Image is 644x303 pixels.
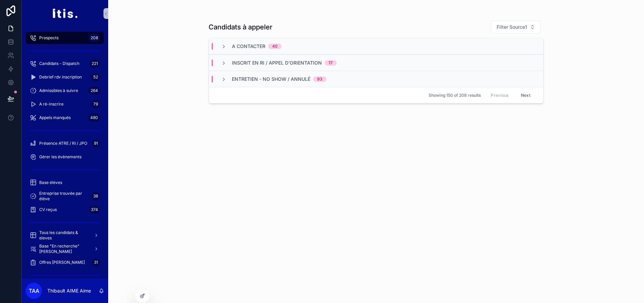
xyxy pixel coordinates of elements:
div: 17 [329,60,333,66]
a: Appels manqués480 [26,112,104,124]
a: Entreprise trouvée par élève38 [26,190,104,202]
div: scrollable content [22,27,108,279]
span: Admissibles à suivre [39,88,78,93]
span: Prospects [39,35,58,41]
a: Admissibles à suivre264 [26,85,104,97]
div: 40 [272,44,278,49]
span: Offres [PERSON_NAME] [39,260,85,265]
a: Base élèves [26,177,104,189]
span: A ré-inscrire [39,101,64,107]
span: Appels manqués [39,115,71,120]
a: A ré-inscrire79 [26,98,104,110]
a: Debrief rdv inscription52 [26,71,104,83]
div: 480 [88,114,100,122]
button: Next [516,90,535,100]
a: Prospects208 [26,32,104,44]
div: 208 [89,34,100,42]
button: Select Button [491,21,541,33]
span: Tous les candidats & eleves [39,230,89,241]
img: App logo [52,8,77,19]
div: 31 [92,258,100,266]
a: CV reçus374 [26,204,104,216]
div: 221 [90,60,100,68]
span: Inscrit en RI / appel d'orientation [232,60,322,66]
h1: Candidats à appeler [209,22,272,32]
span: Filter Source1 [497,24,527,30]
div: 79 [91,100,100,108]
p: Thibault AIME Aime [47,287,91,294]
span: Entreprise trouvée par élève [39,191,89,202]
div: 38 [91,192,100,200]
a: Présence ATRE / RI / JPO91 [26,137,104,149]
a: Base "En recherche" [PERSON_NAME] [26,243,104,255]
div: 93 [317,76,323,82]
div: 91 [92,139,100,147]
span: Gérer les évènements [39,154,81,160]
span: Showing 150 of 208 results [429,93,481,98]
div: 264 [89,87,100,95]
div: 374 [89,206,100,214]
span: Debrief rdv inscription [39,74,82,80]
span: Présence ATRE / RI / JPO [39,141,87,146]
span: Base "En recherche" [PERSON_NAME] [39,243,89,254]
span: Entretien - no show / annulé [232,76,310,83]
span: CV reçus [39,207,57,212]
span: Candidats - Dispatch [39,61,79,66]
a: Candidats - Dispatch221 [26,57,104,70]
span: A contacter [232,43,265,50]
a: Offres [PERSON_NAME]31 [26,256,104,269]
a: Gérer les évènements [26,151,104,163]
div: 52 [91,73,100,81]
a: Tous les candidats & eleves [26,229,104,241]
span: Base élèves [39,180,62,185]
span: TAA [29,287,39,295]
